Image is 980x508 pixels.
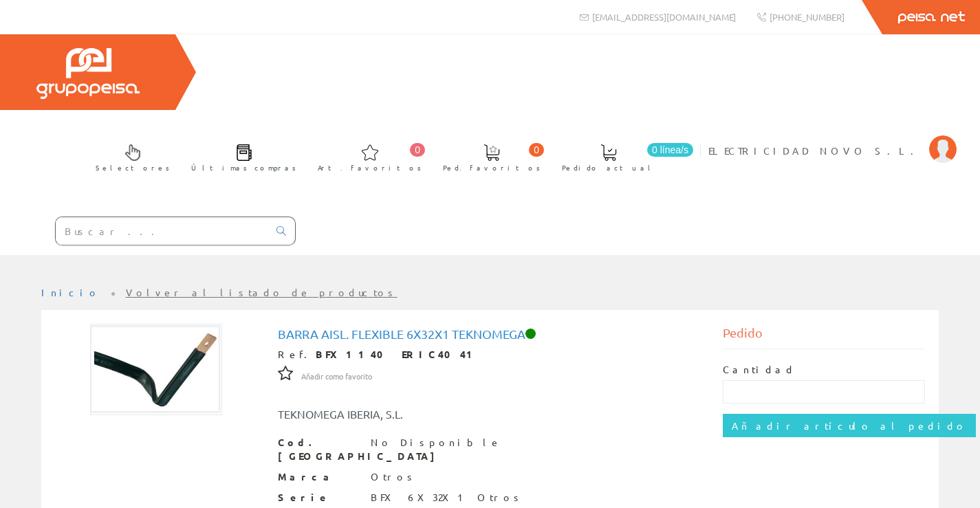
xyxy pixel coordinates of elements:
[278,327,703,341] h1: Barra Aisl. Flexible 6x32x1 Teknomega
[443,161,541,175] span: Ped. favoritos
[316,348,479,360] strong: BFX1140 ERIC4041
[371,436,501,450] div: No Disponible
[723,363,796,377] label: Cantidad
[278,348,703,362] div: Ref.
[96,161,170,175] span: Selectores
[318,161,422,175] span: Art. favoritos
[723,324,925,349] div: Pedido
[278,491,360,505] span: Serie
[268,406,527,422] div: TEKNOMEGA IBERIA, S.L.
[770,11,845,23] span: [PHONE_NUMBER]
[191,161,296,175] span: Últimas compras
[410,143,425,157] span: 0
[371,491,523,505] div: BFX 6X32X1 Otros
[708,144,922,157] span: ELECTRICIDAD NOVO S.L.
[592,11,736,23] span: [EMAIL_ADDRESS][DOMAIN_NAME]
[41,286,100,298] a: Inicio
[371,470,417,484] div: Otros
[278,470,360,484] span: Marca
[562,161,655,175] span: Pedido actual
[301,371,372,382] span: Añadir como favorito
[90,324,222,415] img: Foto artículo Barra Aisl. Flexible 6x32x1 Teknomega (192x132.84033613445)
[723,414,976,437] input: Añadir artículo al pedido
[708,133,957,146] a: ELECTRICIDAD NOVO S.L.
[36,48,140,99] img: Grupo Peisa
[647,143,693,157] span: 0 línea/s
[56,217,268,245] input: Buscar ...
[177,133,303,180] a: Últimas compras
[278,436,360,463] span: Cod. [GEOGRAPHIC_DATA]
[82,133,177,180] a: Selectores
[529,143,544,157] span: 0
[301,369,372,382] a: Añadir como favorito
[126,286,398,298] a: Volver al listado de productos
